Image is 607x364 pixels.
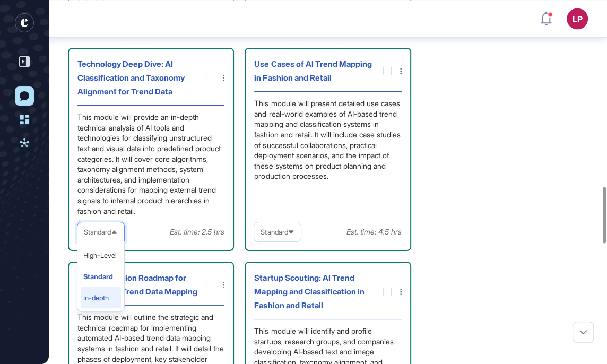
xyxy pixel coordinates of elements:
[77,112,224,216] div: This module will provide an in-depth technical analysis of AI tools and technologies for classify...
[170,225,224,239] div: Est. time: 2.5 hrs
[567,8,588,29] button: LP
[81,266,121,287] li: Standard
[77,57,206,99] div: Technology Deep Dive: AI Classification and Taxonomy Alignment for Trend Data
[261,228,288,236] span: Standard
[81,287,121,308] li: In-depth
[15,13,34,32] div: entrapeer-logo
[254,271,383,313] div: Startup Scouting: AI Trend Mapping and Classification in Fashion and Retail
[254,57,377,85] div: Use Cases of AI Trend Mapping in Fashion and Retail
[81,245,121,266] li: High-Level
[84,228,111,236] span: Standard
[254,98,401,216] div: This module will present detailed use cases and real-world examples of AI-based trend mapping and...
[77,271,203,299] div: Implementation Roadmap for Automated Trend Data Mapping
[346,225,402,239] div: Est. time: 4.5 hrs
